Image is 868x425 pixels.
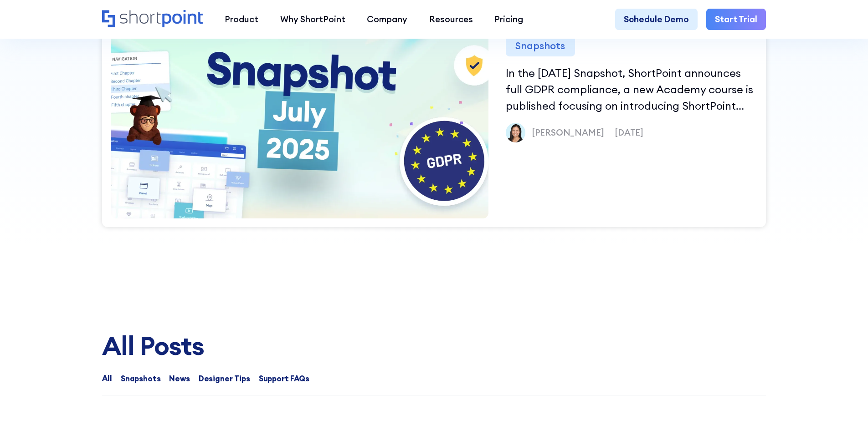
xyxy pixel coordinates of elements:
a: Why ShortPoint [269,9,356,30]
a: Schedule Demo [615,9,698,30]
span: Designer Tips [199,373,250,384]
a: All [102,374,112,382]
div: Snapshots [506,35,575,56]
div: Pricing [494,13,523,26]
div: Product [225,13,258,26]
form: Email Form [102,373,766,395]
p: In the [DATE] Snapshot, ShortPoint announces full GDPR compliance, a new Academy course is publis... [506,65,757,114]
span: Snapshots [121,373,161,384]
span: Support FAQs [259,373,309,384]
a: Start Trial [706,9,766,30]
p: [DATE] [615,126,643,139]
div: Why ShortPoint [280,13,345,26]
a: Pricing [484,9,534,30]
a: Product [214,9,269,30]
iframe: Chat Widget [822,381,868,425]
div: Resources [429,13,473,26]
div: Company [367,13,407,26]
div: All Posts [102,331,766,360]
p: [PERSON_NAME] [532,126,604,139]
span: News [169,373,190,384]
a: Resources [418,9,484,30]
a: Home [102,10,203,29]
a: Company [356,9,418,30]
